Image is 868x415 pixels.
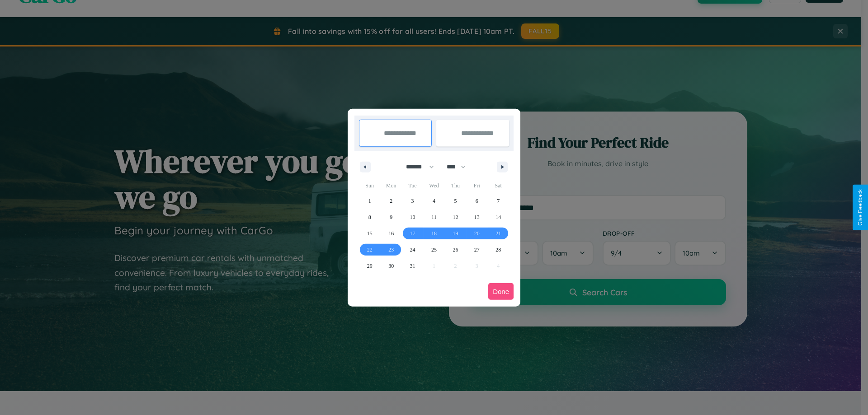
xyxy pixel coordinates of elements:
span: 12 [453,209,458,225]
button: 27 [466,242,487,258]
span: 31 [410,258,415,274]
button: 30 [380,258,401,274]
span: 5 [454,193,457,209]
button: 18 [423,225,444,242]
span: 7 [497,193,500,209]
span: 22 [367,242,373,258]
span: 20 [474,225,480,242]
button: 14 [488,209,509,225]
span: 19 [453,225,458,242]
button: 11 [423,209,444,225]
span: 14 [495,209,501,225]
span: 1 [368,193,371,209]
span: 29 [367,258,373,274]
span: 6 [476,193,478,209]
button: 7 [488,193,509,209]
button: 8 [359,209,380,225]
span: 15 [367,225,373,242]
span: 8 [368,209,371,225]
span: 26 [453,242,458,258]
span: 23 [388,242,394,258]
button: 31 [402,258,423,274]
button: 15 [359,225,380,242]
span: 18 [431,225,437,242]
span: 11 [431,209,437,225]
span: 25 [431,242,437,258]
button: 5 [445,193,466,209]
span: 10 [410,209,415,225]
button: 1 [359,193,380,209]
button: 4 [423,193,444,209]
span: Wed [423,178,444,193]
span: 17 [410,225,415,242]
button: 22 [359,242,380,258]
button: 17 [402,225,423,242]
button: 24 [402,242,423,258]
span: Mon [380,178,401,193]
button: 25 [423,242,444,258]
button: 20 [466,225,487,242]
span: 13 [474,209,480,225]
span: Sun [359,178,380,193]
button: 19 [445,225,466,242]
button: 26 [445,242,466,258]
span: Sat [488,178,509,193]
span: 4 [433,193,435,209]
span: 2 [390,193,392,209]
span: 27 [474,242,480,258]
span: 30 [388,258,394,274]
span: 3 [411,193,414,209]
button: Done [488,283,514,300]
button: 10 [402,209,423,225]
div: Give Feedback [857,189,863,226]
button: 12 [445,209,466,225]
span: 9 [390,209,392,225]
button: 3 [402,193,423,209]
button: 2 [380,193,401,209]
button: 29 [359,258,380,274]
button: 9 [380,209,401,225]
span: 28 [495,242,501,258]
span: 21 [495,225,501,242]
span: Tue [402,178,423,193]
button: 23 [380,242,401,258]
span: Fri [466,178,487,193]
button: 28 [488,242,509,258]
span: 24 [410,242,415,258]
button: 6 [466,193,487,209]
span: 16 [388,225,394,242]
button: 21 [488,225,509,242]
button: 13 [466,209,487,225]
span: Thu [445,178,466,193]
button: 16 [380,225,401,242]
